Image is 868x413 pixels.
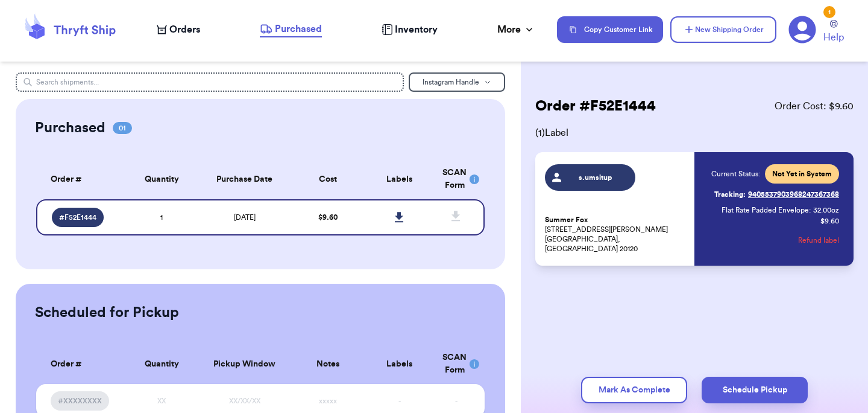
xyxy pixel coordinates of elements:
[545,215,687,254] p: [STREET_ADDRESS][PERSON_NAME] [GEOGRAPHIC_DATA], [GEOGRAPHIC_DATA] 20120
[319,397,337,405] span: xxxxx
[442,167,470,192] div: SCAN Form
[157,22,200,37] a: Orders
[292,159,363,199] th: Cost
[823,20,844,45] a: Help
[36,344,126,384] th: Order #
[455,397,458,405] span: -
[775,99,854,114] span: Order Cost: $ 9.60
[545,216,588,225] span: Summer Fox
[169,22,200,37] span: Orders
[229,397,260,405] span: XX/XX/XX
[813,205,839,215] span: 32.00 oz
[788,16,816,43] a: 1
[722,206,809,214] span: Flat Rate Padded Envelope
[823,30,844,45] span: Help
[809,205,811,215] span: :
[157,397,166,405] span: XX
[113,122,132,134] span: 01
[363,344,435,384] th: Labels
[442,351,470,377] div: SCAN Form
[670,16,776,43] button: New Shipping Order
[567,173,624,182] span: s.umsitup
[772,169,832,179] span: Not Yet in System
[234,214,256,221] span: [DATE]
[35,303,179,322] h2: Scheduled for Pickup
[581,377,687,403] button: Mark As Complete
[702,377,808,403] button: Schedule Pickup
[395,22,438,37] span: Inventory
[35,118,105,138] h2: Purchased
[126,159,198,199] th: Quantity
[275,22,322,36] span: Purchased
[363,159,435,199] th: Labels
[557,16,663,43] button: Copy Customer Link
[497,22,535,37] div: More
[260,22,322,37] a: Purchased
[798,227,839,254] button: Refund label
[409,72,505,92] button: Instagram Handle
[382,22,438,37] a: Inventory
[535,126,854,140] span: ( 1 ) Label
[535,97,656,116] h2: Order # F52E1444
[714,190,746,199] span: Tracking:
[36,159,126,199] th: Order #
[160,214,163,221] span: 1
[823,6,835,18] div: 1
[292,344,363,384] th: Notes
[198,159,292,199] th: Purchase Date
[423,78,479,86] span: Instagram Handle
[820,216,839,226] p: $ 9.60
[16,72,404,92] input: Search shipments...
[58,396,102,406] span: #XXXXXXXX
[59,213,96,222] span: # F52E1444
[714,185,839,204] a: Tracking:9405537903968247367368
[198,344,292,384] th: Pickup Window
[398,397,401,405] span: -
[318,214,338,221] span: $ 9.60
[711,169,760,179] span: Current Status:
[126,344,198,384] th: Quantity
